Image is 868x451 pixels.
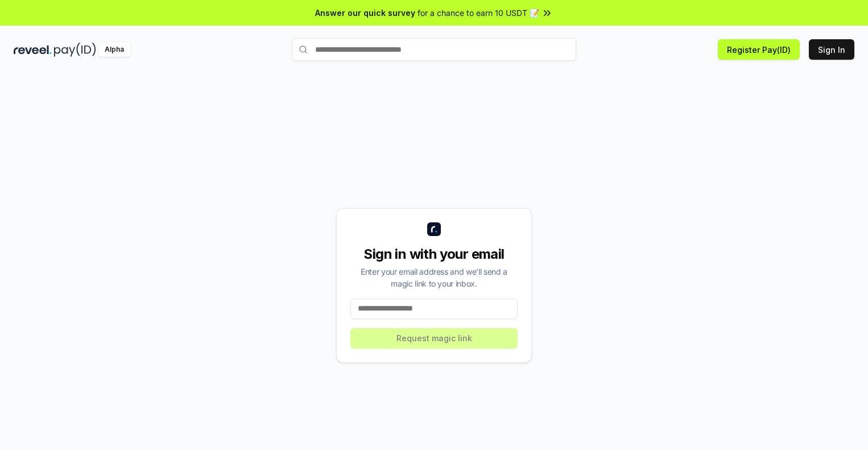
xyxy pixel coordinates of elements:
img: pay_id [54,43,96,57]
span: Answer our quick survey [315,7,415,19]
span: for a chance to earn 10 USDT 📝 [418,7,539,19]
div: Enter your email address and we’ll send a magic link to your inbox. [350,266,518,289]
img: logo_small [427,222,441,236]
div: Alpha [98,43,130,57]
button: Sign In [809,39,854,60]
div: Sign in with your email [350,245,518,263]
img: reveel_dark [14,43,52,57]
button: Register Pay(ID) [718,39,800,60]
